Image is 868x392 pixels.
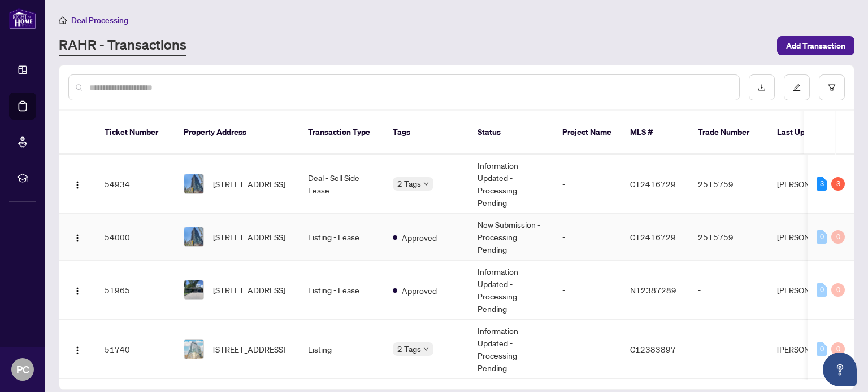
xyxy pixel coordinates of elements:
td: 2515759 [689,214,768,261]
span: Approved [402,231,437,244]
td: - [553,214,621,261]
td: Listing - Lease [299,214,384,261]
td: 54934 [96,155,175,214]
span: 2 Tags [397,177,421,190]
td: - [689,320,768,379]
span: [STREET_ADDRESS] [213,178,285,190]
td: Information Updated - Processing Pending [468,261,553,320]
div: 0 [831,283,845,297]
img: Logo [73,180,82,190]
div: 3 [817,177,827,191]
th: Trade Number [689,111,768,155]
div: 0 [817,283,827,297]
span: [STREET_ADDRESS] [213,284,285,296]
th: Project Name [553,111,621,155]
span: 2 Tags [397,342,421,355]
span: home [59,16,67,24]
button: Logo [68,281,86,299]
th: Status [468,111,553,155]
img: Logo [73,234,82,243]
td: [PERSON_NAME] [768,320,853,379]
td: [PERSON_NAME] [768,214,853,261]
span: [STREET_ADDRESS] [213,231,285,243]
td: New Submission - Processing Pending [468,214,553,261]
a: RAHR - Transactions [59,36,186,56]
button: Logo [68,228,86,246]
div: 0 [831,230,845,244]
td: 51740 [96,320,175,379]
span: Deal Processing [71,15,128,25]
span: edit [793,83,801,91]
button: Logo [68,340,86,358]
button: edit [784,74,810,100]
span: [STREET_ADDRESS] [213,343,285,355]
img: thumbnail-img [184,174,203,193]
td: [PERSON_NAME] [768,155,853,214]
td: Information Updated - Processing Pending [468,155,553,214]
img: thumbnail-img [184,280,203,299]
td: 54000 [96,214,175,261]
span: down [423,181,429,187]
img: thumbnail-img [184,340,203,359]
td: Listing [299,320,384,379]
span: Add Transaction [786,37,845,55]
span: PC [16,362,29,377]
span: download [758,83,766,91]
td: [PERSON_NAME] [768,261,853,320]
th: Tags [384,111,468,155]
div: 0 [831,342,845,356]
td: 2515759 [689,155,768,214]
td: - [553,155,621,214]
button: Add Transaction [777,36,854,55]
img: logo [9,8,36,29]
button: Open asap [823,353,857,386]
td: - [689,261,768,320]
img: Logo [73,346,82,355]
td: - [553,261,621,320]
td: 51965 [96,261,175,320]
th: Ticket Number [96,111,175,155]
img: Logo [73,287,82,296]
div: 3 [831,177,845,191]
button: filter [819,74,845,100]
button: download [749,74,775,100]
th: Transaction Type [299,111,384,155]
td: - [553,320,621,379]
img: thumbnail-img [184,227,203,246]
span: filter [828,83,836,91]
span: C12416729 [630,232,676,242]
div: 0 [817,230,827,244]
span: Approved [402,284,437,297]
span: down [423,346,429,352]
span: N12387289 [630,285,676,295]
td: Deal - Sell Side Lease [299,155,384,214]
th: MLS # [621,111,689,155]
td: Information Updated - Processing Pending [468,320,553,379]
td: Listing - Lease [299,261,384,320]
th: Property Address [175,111,299,155]
span: C12383897 [630,344,676,354]
div: 0 [817,342,827,356]
th: Last Updated By [768,111,853,155]
span: C12416729 [630,179,676,189]
button: Logo [68,175,86,193]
